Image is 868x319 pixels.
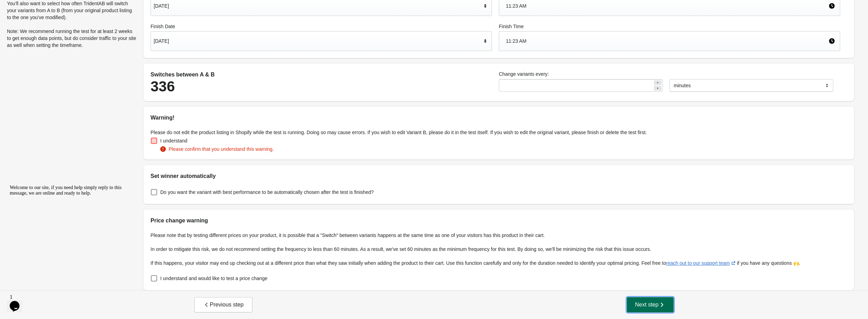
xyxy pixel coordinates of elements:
p: If this happens, your visitor may end up checking out at a different price than what they saw ini... [151,260,847,267]
div: 11:23 AM [506,34,828,48]
button: Previous step [194,297,252,312]
p: Please note that by testing different prices on your product, it is possible that a "Switch" betw... [151,232,847,239]
div: [DATE] [154,34,482,48]
iframe: chat widget [7,182,132,288]
h2: Warning! [151,114,847,122]
label: Finish Time [499,23,840,30]
span: Do you want the variant with best performance to be automatically chosen after the test is finished? [160,189,374,196]
div: 336 [151,79,492,94]
span: I understand and would like to test a price change [160,275,267,282]
h2: Set winner automatically [151,172,847,180]
p: Please do not edit the product listing in Shopify while the test is running. Doing so may cause e... [151,129,847,136]
span: Welcome to our site, if you need help simply reply to this message, we are online and ready to help. [3,3,115,14]
span: Previous step [203,301,244,308]
div: Please confirm that you understand this warning. [160,146,847,153]
button: Next step [627,297,674,312]
div: Welcome to our site, if you need help simply reply to this message, we are online and ready to help. [3,3,128,14]
p: In order to mitigate this risk, we do not recommend setting the frequency to less than 60 minutes... [151,246,847,253]
h2: Price change warning [151,216,847,225]
label: Change variants every: [499,71,840,77]
span: Next step [635,301,666,308]
iframe: chat widget [7,291,29,312]
a: reach out to our support team [666,260,737,266]
span: I understand [160,137,187,144]
div: Switches between A & B [151,71,492,79]
label: Finish Date [151,23,492,30]
p: Note: We recommend running the test for at least 2 weeks to get enough data points, but do consid... [7,28,137,49]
